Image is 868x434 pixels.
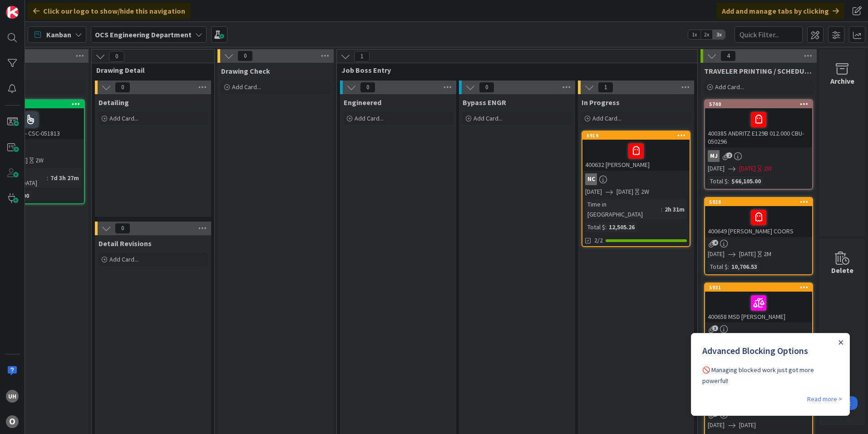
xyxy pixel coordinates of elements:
[96,66,203,75] span: Drawing Detail
[705,100,812,108] div: 5740
[708,164,725,173] span: [DATE]
[712,325,718,331] span: 3
[726,152,732,158] span: 2
[709,101,812,107] div: 5740
[713,30,725,39] span: 3x
[705,292,812,323] div: 400658 MSD [PERSON_NAME]
[344,98,381,107] span: Engineered
[728,176,729,186] span: :
[708,150,720,162] div: MJ
[341,66,686,75] span: Job Boss Entry
[729,176,763,186] div: $66,105.00
[764,249,771,259] div: 2M
[691,333,850,416] iframe: UserGuiding Product Updates Slide Out
[705,108,812,147] div: 400385 ANDRITZ E129B 012.000 CBU- 050296
[704,283,813,361] a: 5931400658 MSD [PERSON_NAME][DATE][DATE]2WTotal $:1,873.00
[705,283,812,292] div: 5931
[46,29,71,40] span: Kanban
[700,30,713,39] span: 2x
[582,173,690,185] div: NC
[35,156,44,165] div: 2W
[19,1,41,12] span: Support
[720,50,736,61] span: 4
[739,420,756,430] span: [DATE]
[582,131,690,247] a: 5919400632 [PERSON_NAME]NC[DATE][DATE]2WTime in [GEOGRAPHIC_DATA]:2h 31mTotal $:12,505.262/2
[232,83,261,91] span: Add Card...
[109,255,138,263] span: Add Card...
[641,187,649,197] div: 2W
[463,98,506,107] span: Bypass ENGR
[728,262,729,272] span: :
[6,390,19,403] div: uh
[662,204,687,214] div: 2h 31m
[99,98,129,107] span: Detailing
[585,187,602,197] span: [DATE]
[708,249,725,259] span: [DATE]
[716,3,844,19] div: Add and manage tabs by clicking
[704,197,813,275] a: 5928400649 [PERSON_NAME] COORS[DATE][DATE]2MTotal $:10,706.53
[587,132,690,139] div: 5919
[605,222,607,232] span: :
[582,98,620,107] span: In Progress
[739,249,756,259] span: [DATE]
[237,50,253,61] span: 0
[109,114,138,122] span: Add Card...
[764,164,772,173] div: 2W
[715,83,744,91] span: Add Card...
[115,223,130,234] span: 0
[479,82,494,93] span: 0
[705,283,812,323] div: 5931400658 MSD [PERSON_NAME]
[705,198,812,206] div: 5928
[709,199,812,205] div: 5928
[708,420,725,430] span: [DATE]
[616,187,633,197] span: [DATE]
[585,199,661,219] div: Time in [GEOGRAPHIC_DATA]
[739,164,756,173] span: [DATE]
[705,198,812,237] div: 5928400649 [PERSON_NAME] COORS
[598,82,613,93] span: 1
[708,176,728,186] div: Total $
[705,206,812,237] div: 400649 [PERSON_NAME] COORS
[6,415,19,428] div: O
[582,140,690,171] div: 400632 [PERSON_NAME]
[735,26,803,43] input: Quick Filter...
[221,66,270,76] span: Drawing Check
[704,66,813,76] span: TRAVELER PRINTING / SCHEDULING
[47,173,48,183] span: :
[582,131,690,171] div: 5919400632 [PERSON_NAME]
[354,51,370,62] span: 1
[729,262,759,272] div: 10,706.53
[95,30,192,39] b: OCS Engineering Department
[594,236,603,245] span: 2/2
[831,265,853,276] div: Delete
[704,99,813,190] a: 5740400385 ANDRITZ E129B 012.000 CBU- 050296MJ[DATE][DATE]2WTotal $:$66,105.00
[607,222,637,232] div: 12,505.26
[688,30,700,39] span: 1x
[99,239,152,248] span: Detail Revisions
[585,173,597,185] div: NC
[28,3,191,19] div: Click our logo to show/hide this navigation
[592,114,621,122] span: Add Card...
[661,204,662,214] span: :
[473,114,503,122] span: Add Card...
[830,76,854,86] div: Archive
[585,222,605,232] div: Total $
[109,51,124,62] span: 0
[712,240,718,246] span: 4
[355,114,384,122] span: Add Card...
[48,173,81,183] div: 7d 3h 27m
[709,284,812,291] div: 5931
[705,150,812,162] div: MJ
[582,131,690,140] div: 5919
[708,262,728,272] div: Total $
[705,100,812,147] div: 5740400385 ANDRITZ E129B 012.000 CBU- 050296
[115,82,130,93] span: 0
[360,82,375,93] span: 0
